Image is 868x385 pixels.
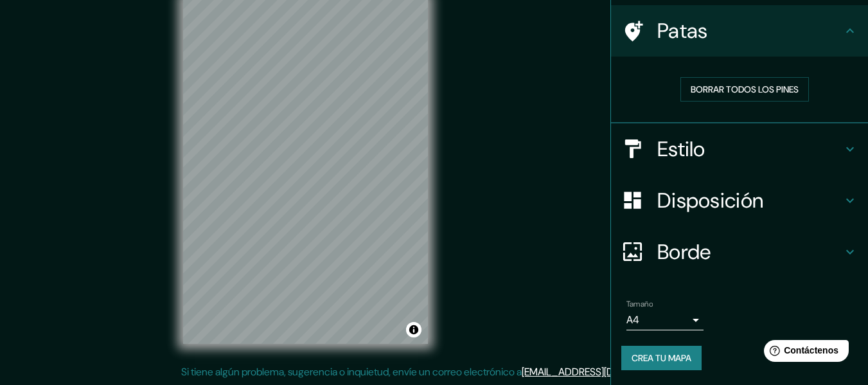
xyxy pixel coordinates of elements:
div: A4 [626,310,704,330]
div: Borde [611,226,868,278]
button: Crea tu mapa [621,346,702,370]
font: A4 [626,313,639,327]
font: Disposición [657,187,763,214]
a: [EMAIL_ADDRESS][DOMAIN_NAME] [522,365,680,379]
button: Borrar todos los pines [680,77,809,102]
div: Patas [611,5,868,57]
font: Si tiene algún problema, sugerencia o inquietud, envíe un correo electrónico a [181,365,522,379]
font: Borde [657,238,711,265]
div: Estilo [611,123,868,175]
font: Tamaño [626,299,653,309]
font: Borrar todos los pines [691,84,799,95]
font: Crea tu mapa [632,352,691,364]
iframe: Lanzador de widgets de ayuda [754,335,854,371]
div: Disposición [611,175,868,226]
font: Estilo [657,136,705,163]
button: Activar o desactivar atribución [406,322,421,337]
font: Patas [657,17,708,44]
